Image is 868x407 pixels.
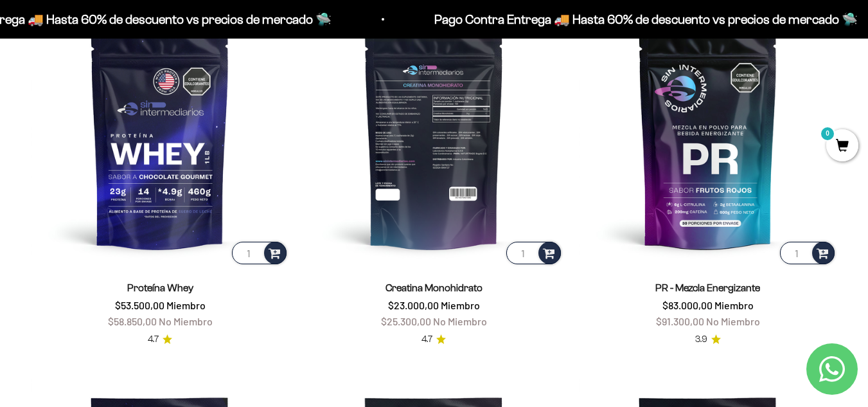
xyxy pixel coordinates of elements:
[662,299,713,311] span: $83.000,00
[108,315,157,327] span: $58.850,00
[441,299,480,311] span: Miembro
[148,332,159,347] span: 4.7
[127,282,193,293] a: Proteína Whey
[655,282,760,293] a: PR - Mezcla Energizante
[385,282,483,293] a: Creatina Monohidrato
[381,315,431,327] span: $25.300,00
[166,299,206,311] span: Miembro
[388,299,439,311] span: $23.000,00
[421,332,432,347] span: 4.7
[706,315,760,327] span: No Miembro
[695,332,721,347] a: 3.93.9 de 5.0 estrellas
[695,332,707,347] span: 3.9
[714,299,754,311] span: Miembro
[305,8,563,266] img: Creatina Monohidrato
[148,332,172,347] a: 4.74.7 de 5.0 estrellas
[433,315,487,327] span: No Miembro
[820,126,835,141] mark: 0
[159,315,213,327] span: No Miembro
[656,315,704,327] span: $91.300,00
[826,140,858,154] a: 0
[115,299,164,311] span: $53.500,00
[434,9,858,30] p: Pago Contra Entrega 🚚 Hasta 60% de descuento vs precios de mercado 🛸
[421,332,446,347] a: 4.74.7 de 5.0 estrellas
